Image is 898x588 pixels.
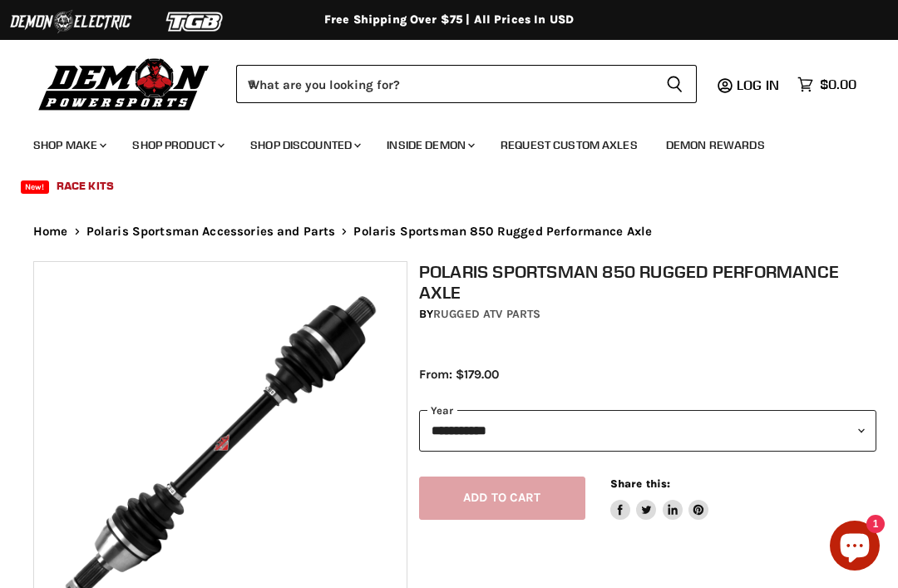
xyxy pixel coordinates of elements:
[610,477,709,521] aside: Share this:
[825,521,885,575] inbox-online-store-chat: Shopify online store chat
[419,410,876,451] select: year
[610,477,670,490] span: Share this:
[737,77,779,93] span: Log in
[820,77,856,92] span: $0.00
[133,6,258,37] img: TGB Logo 2
[21,121,852,203] ul: Main menu
[433,307,540,321] a: Rugged ATV Parts
[238,128,371,162] a: Shop Discounted
[419,367,499,382] span: From: $179.00
[729,77,789,92] a: Log in
[21,128,116,162] a: Shop Make
[488,128,650,162] a: Request Custom Axles
[654,128,777,162] a: Demon Rewards
[33,225,68,239] a: Home
[44,169,126,203] a: Race Kits
[21,180,49,194] span: New!
[653,65,697,103] button: Search
[789,72,865,96] a: $0.00
[8,6,133,37] img: Demon Electric Logo 2
[419,261,876,303] h1: Polaris Sportsman 850 Rugged Performance Axle
[120,128,234,162] a: Shop Product
[236,65,653,103] input: When autocomplete results are available use up and down arrows to review and enter to select
[236,65,697,103] form: Product
[374,128,485,162] a: Inside Demon
[353,225,652,239] span: Polaris Sportsman 850 Rugged Performance Axle
[33,54,215,113] img: Demon Powersports
[86,225,336,239] a: Polaris Sportsman Accessories and Parts
[419,305,876,324] div: by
